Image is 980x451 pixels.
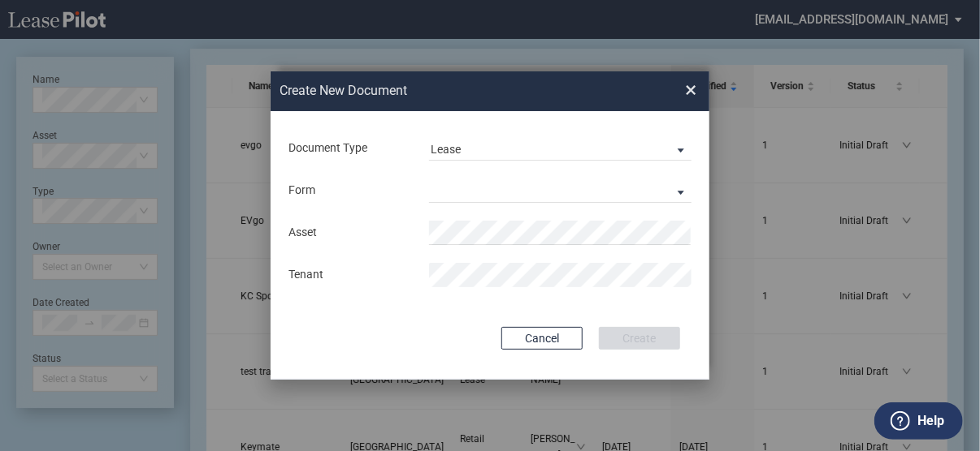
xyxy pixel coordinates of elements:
div: Form [280,183,420,199]
button: Cancel [501,327,583,350]
div: Document Type [280,140,420,157]
md-select: Lease Form [429,178,692,203]
div: Lease [431,143,461,156]
label: Help [917,410,944,432]
span: × [685,78,696,104]
button: Create [599,327,680,350]
div: Asset [280,225,420,241]
div: Tenant [280,267,420,283]
md-dialog: Create New ... [271,71,709,380]
h2: Create New Document [280,82,627,100]
md-select: Document Type: Lease [429,136,692,161]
